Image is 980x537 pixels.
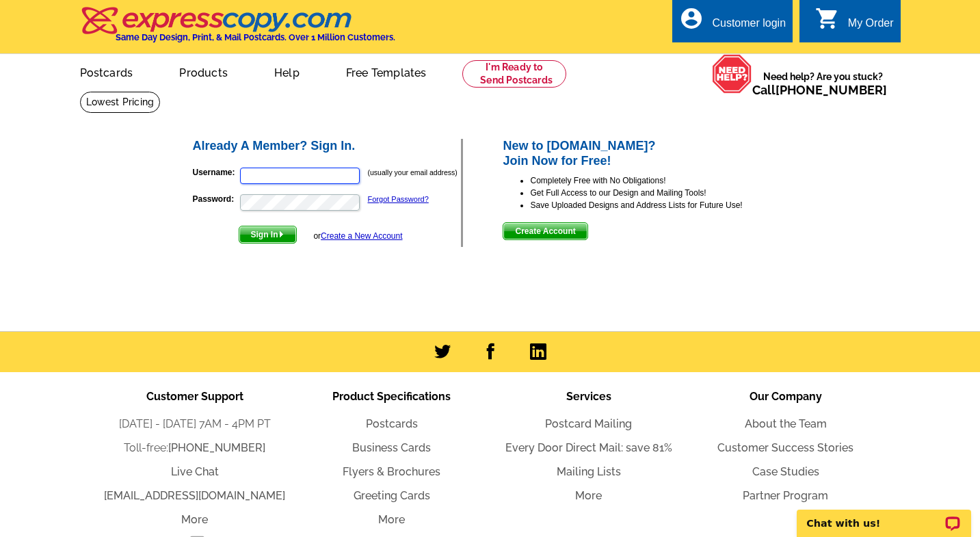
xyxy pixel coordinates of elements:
[313,230,402,242] div: or
[679,6,704,31] i: account_circle
[58,55,155,88] a: Postcards
[181,513,208,526] a: More
[717,441,853,454] a: Customer Success Stories
[557,465,621,478] a: Mailing Lists
[332,390,451,403] span: Product Specifications
[848,17,894,36] div: My Order
[352,441,431,454] a: Business Cards
[503,222,587,240] button: Create Account
[96,440,293,456] li: Toll-free:
[530,187,789,199] li: Get Full Access to our Design and Mailing Tools!
[566,390,611,403] span: Services
[503,139,789,168] h2: New to [DOMAIN_NAME]? Join Now for Free!
[752,83,887,97] span: Call
[343,465,440,478] a: Flyers & Brochures
[712,54,752,94] img: help
[157,55,250,88] a: Products
[368,168,458,176] small: (usually your email address)
[239,226,297,244] button: Sign In
[193,139,462,154] h2: Already A Member? Sign In.
[321,231,402,241] a: Create a New Account
[104,489,285,502] a: [EMAIL_ADDRESS][DOMAIN_NAME]
[146,390,243,403] span: Customer Support
[324,55,449,88] a: Free Templates
[80,16,395,42] a: Same Day Design, Print, & Mail Postcards. Over 1 Million Customers.
[752,70,894,97] span: Need help? Are you stuck?
[575,489,602,502] a: More
[743,489,828,502] a: Partner Program
[815,15,894,32] a: shopping_cart My Order
[503,223,587,239] span: Create Account
[368,195,429,203] a: Forgot Password?
[815,6,840,31] i: shopping_cart
[788,494,980,537] iframe: LiveChat chat widget
[239,226,296,243] span: Sign In
[752,465,819,478] a: Case Studies
[679,15,786,32] a: account_circle Customer login
[530,199,789,211] li: Save Uploaded Designs and Address Lists for Future Use!
[505,441,672,454] a: Every Door Direct Mail: save 81%
[712,17,786,36] div: Customer login
[750,390,822,403] span: Our Company
[378,513,405,526] a: More
[193,193,239,205] label: Password:
[193,166,239,179] label: Username:
[171,465,219,478] a: Live Chat
[354,489,430,502] a: Greeting Cards
[530,174,789,187] li: Completely Free with No Obligations!
[116,32,395,42] h4: Same Day Design, Print, & Mail Postcards. Over 1 Million Customers.
[776,83,887,97] a: [PHONE_NUMBER]
[745,417,827,430] a: About the Team
[96,416,293,432] li: [DATE] - [DATE] 7AM - 4PM PT
[545,417,632,430] a: Postcard Mailing
[366,417,418,430] a: Postcards
[252,55,321,88] a: Help
[168,441,265,454] a: [PHONE_NUMBER]
[278,231,284,237] img: button-next-arrow-white.png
